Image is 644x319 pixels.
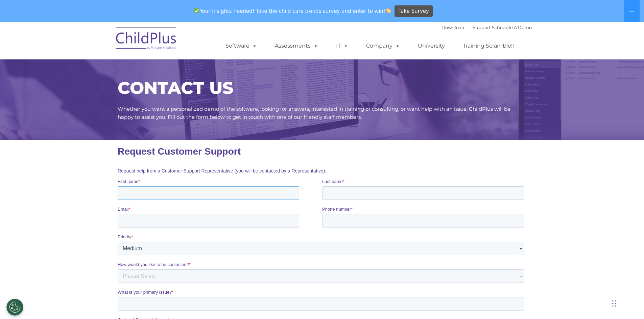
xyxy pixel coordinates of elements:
span: CONTACT US [118,78,233,98]
a: IT [329,39,355,53]
span: Take Survey [399,5,429,17]
a: Assessments [268,39,325,53]
a: Training Scramble!! [456,39,521,53]
a: Software [219,39,264,53]
a: Support [473,25,491,30]
div: Drag [612,293,616,314]
a: Take Survey [395,5,433,17]
a: University [411,39,452,53]
font: | [442,25,532,30]
a: Schedule A Demo [492,25,532,30]
span: Whether you want a personalized demo of the software, looking for answers, interested in training... [118,106,510,120]
img: ChildPlus by Procare Solutions [113,23,180,56]
a: Company [359,39,407,53]
a: Download [442,25,464,30]
iframe: Chat Widget [533,246,644,319]
button: Cookies Settings [6,299,23,316]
